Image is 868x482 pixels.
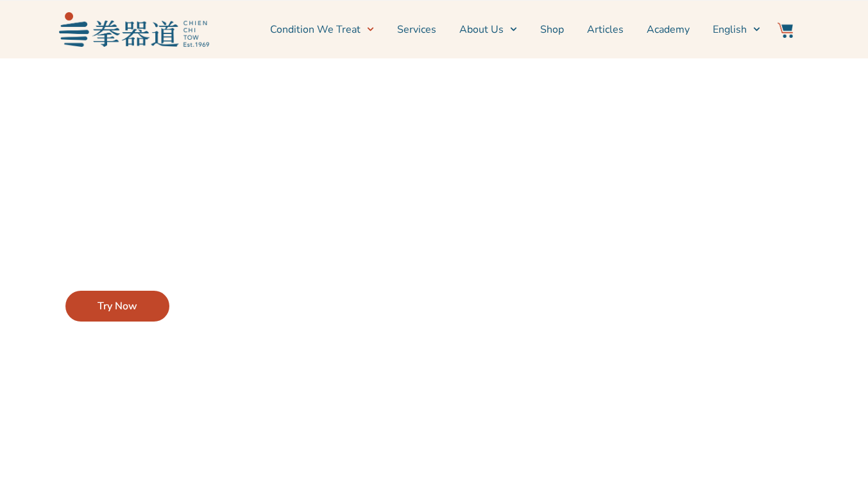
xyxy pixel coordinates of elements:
[65,221,353,257] p: Let our Symptom Checker recommend effective treatments for your conditions.
[713,13,760,46] a: English
[98,298,137,314] span: Try Now
[459,13,517,46] a: About Us
[713,22,747,37] span: English
[587,13,624,46] a: Articles
[647,13,690,46] a: Academy
[270,13,374,46] a: Condition We Treat
[778,22,793,38] img: Website Icon-03
[216,13,761,46] nav: Menu
[65,291,169,322] a: Try Now
[65,180,353,209] h2: Does something feel off?
[540,13,564,46] a: Shop
[397,13,436,46] a: Services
